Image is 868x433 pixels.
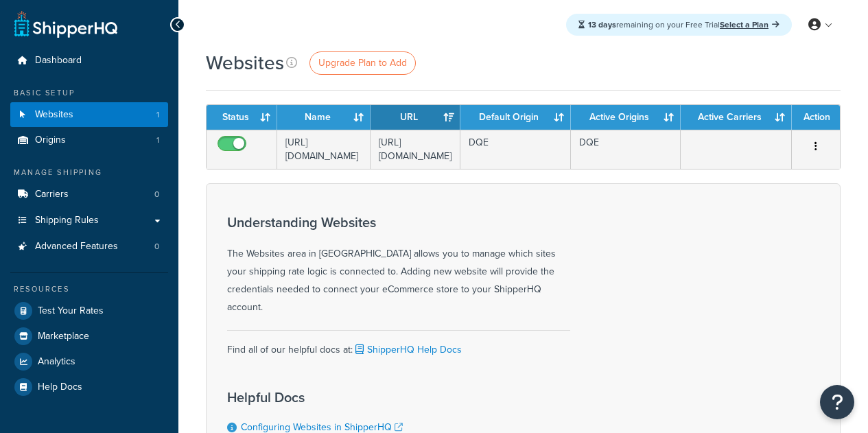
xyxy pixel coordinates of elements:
[35,55,82,67] span: Dashboard
[820,385,854,419] button: Open Resource Center
[566,14,792,36] div: remaining on your Free Trial
[10,167,168,178] div: Manage Shipping
[35,134,66,146] span: Origins
[681,105,792,130] th: Active Carriers: activate to sort column ascending
[353,342,462,357] a: ShipperHQ Help Docs
[10,128,168,153] li: Origins
[10,234,168,259] li: Advanced Features
[571,130,681,169] td: DQE
[277,130,371,169] td: [URL][DOMAIN_NAME]
[227,330,570,359] div: Find all of our helpful docs at:
[10,324,168,349] a: Marketplace
[156,109,159,121] span: 1
[10,48,168,73] a: Dashboard
[309,51,416,75] a: Upgrade Plan to Add
[227,215,570,230] h3: Understanding Websites
[207,105,277,130] th: Status: activate to sort column ascending
[571,105,681,130] th: Active Origins: activate to sort column ascending
[35,241,118,253] span: Advanced Features
[10,87,168,99] div: Basic Setup
[10,299,168,323] a: Test Your Rates
[38,331,89,342] span: Marketplace
[371,130,460,169] td: [URL][DOMAIN_NAME]
[588,19,616,31] strong: 13 days
[35,109,73,121] span: Websites
[792,105,840,130] th: Action
[10,375,168,399] a: Help Docs
[10,283,168,295] div: Resources
[154,189,159,200] span: 0
[38,356,75,368] span: Analytics
[10,349,168,374] a: Analytics
[154,241,159,253] span: 0
[156,134,159,146] span: 1
[35,189,69,200] span: Carriers
[227,215,570,316] div: The Websites area in [GEOGRAPHIC_DATA] allows you to manage which sites your shipping rate logic ...
[318,56,407,70] span: Upgrade Plan to Add
[720,19,779,31] a: Select a Plan
[10,102,168,128] a: Websites 1
[227,390,474,405] h3: Helpful Docs
[206,49,284,76] h1: Websites
[10,128,168,153] a: Origins 1
[460,130,570,169] td: DQE
[10,182,168,207] li: Carriers
[277,105,371,130] th: Name: activate to sort column ascending
[460,105,570,130] th: Default Origin: activate to sort column ascending
[35,215,99,226] span: Shipping Rules
[10,102,168,128] li: Websites
[10,182,168,207] a: Carriers 0
[38,382,82,393] span: Help Docs
[10,208,168,233] a: Shipping Rules
[10,234,168,259] a: Advanced Features 0
[371,105,460,130] th: URL: activate to sort column ascending
[38,305,104,317] span: Test Your Rates
[14,10,117,38] a: ShipperHQ Home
